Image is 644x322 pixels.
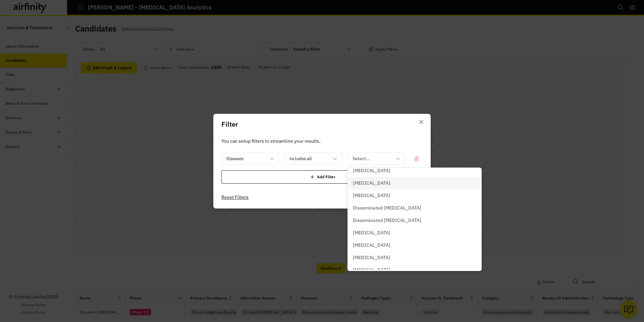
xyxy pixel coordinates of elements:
[353,192,390,199] p: [MEDICAL_DATA]
[221,192,249,203] button: Reset Filters
[416,117,427,127] button: Close
[353,242,390,249] p: [MEDICAL_DATA]
[221,137,423,145] p: You can setup filters to streamline your results.
[353,204,421,212] p: Disseminated [MEDICAL_DATA]
[353,229,390,236] p: [MEDICAL_DATA]
[353,180,390,187] p: [MEDICAL_DATA]
[221,170,423,184] div: Add Filter
[213,114,431,135] header: Filter
[353,254,390,261] p: [MEDICAL_DATA]
[353,267,390,274] p: [MEDICAL_DATA]
[353,167,390,174] p: [MEDICAL_DATA]
[353,217,421,224] p: Disseminated [MEDICAL_DATA]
